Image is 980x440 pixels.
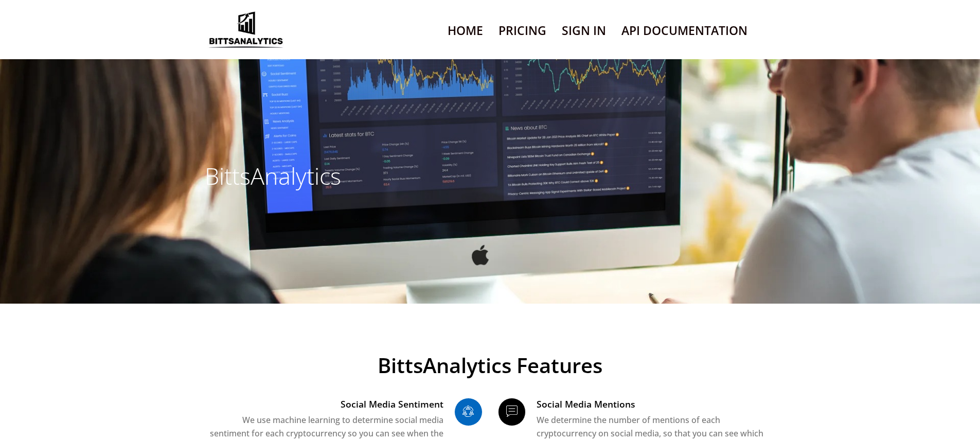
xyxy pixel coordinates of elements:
a: Sign In [562,17,606,44]
h3: BittsAnalytics [205,162,483,190]
h3: Social Media Sentiment [205,398,443,411]
a: Home [448,17,483,44]
a: API Documentation [621,17,747,44]
a: Pricing [498,17,546,44]
span: BittsAnalytics Features [205,355,776,376]
h3: Social Media Mentions [537,398,775,411]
